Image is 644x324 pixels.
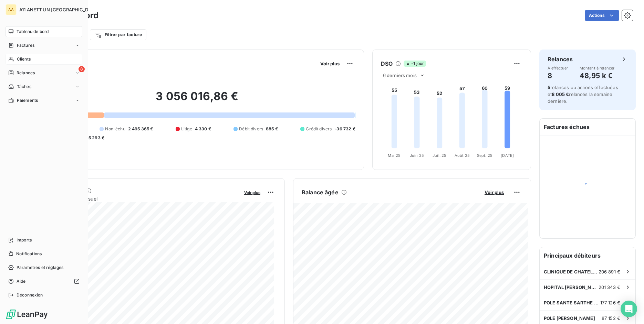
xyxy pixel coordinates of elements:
[244,190,260,195] span: Voir plus
[17,29,49,35] span: Tableau de bord
[501,153,514,158] tspan: [DATE]
[540,119,635,135] h6: Factures échues
[195,126,211,132] span: 4 330 €
[388,153,401,158] tspan: Mai 25
[410,153,424,158] tspan: Juin 25
[17,70,35,76] span: Relances
[105,126,125,132] span: Non-échu
[6,276,82,287] a: Aide
[181,126,192,132] span: Litige
[6,4,17,15] div: AA
[242,189,262,195] button: Voir plus
[580,66,615,70] span: Montant à relancer
[86,135,104,141] span: -5 293 €
[334,126,355,132] span: -36 732 €
[266,126,278,132] span: 885 €
[600,300,620,305] span: 177 126 €
[540,247,635,264] h6: Principaux débiteurs
[477,153,492,158] tspan: Sept. 25
[19,7,98,12] span: A11 ANETT UN [GEOGRAPHIC_DATA]
[17,42,34,48] span: Factures
[17,56,31,62] span: Clients
[17,237,32,243] span: Imports
[17,278,26,284] span: Aide
[544,269,599,274] span: CLINIQUE DE CHATELLERAULT
[320,61,340,66] span: Voir plus
[404,61,426,67] span: -1 jour
[318,61,342,67] button: Voir plus
[433,153,446,158] tspan: Juil. 25
[17,84,31,90] span: Tâches
[548,66,568,70] span: À effectuer
[79,66,85,72] span: 8
[381,60,393,68] h6: DSO
[16,251,42,257] span: Notifications
[580,70,615,81] h4: 48,95 k €
[599,284,620,290] span: 201 343 €
[482,189,506,195] button: Voir plus
[90,29,146,40] button: Filtrer par facture
[6,309,48,320] img: Logo LeanPay
[302,188,339,196] h6: Balance âgée
[602,315,620,321] span: 87 152 €
[39,195,239,202] span: Chiffre d'affaires mensuel
[621,301,637,317] div: Open Intercom Messenger
[17,292,43,298] span: Déconnexion
[599,269,620,274] span: 206 891 €
[548,85,618,104] span: relances ou actions effectuées et relancés la semaine dernière.
[544,300,600,305] span: POLE SANTE SARTHE ET [GEOGRAPHIC_DATA]
[548,85,550,90] span: 5
[548,70,568,81] h4: 8
[544,315,595,321] span: POLE [PERSON_NAME]
[548,55,573,63] h6: Relances
[39,89,355,110] h2: 3 056 016,86 €
[544,284,599,290] span: HOPITAL [PERSON_NAME] L'ABBESSE
[128,126,153,132] span: 2 495 365 €
[485,190,504,195] span: Voir plus
[17,97,38,104] span: Paiements
[306,126,332,132] span: Crédit divers
[383,73,417,78] span: 6 derniers mois
[585,10,619,21] button: Actions
[239,126,263,132] span: Débit divers
[454,153,469,158] tspan: Août 25
[17,264,63,271] span: Paramètres et réglages
[552,91,569,97] span: 8 005 €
